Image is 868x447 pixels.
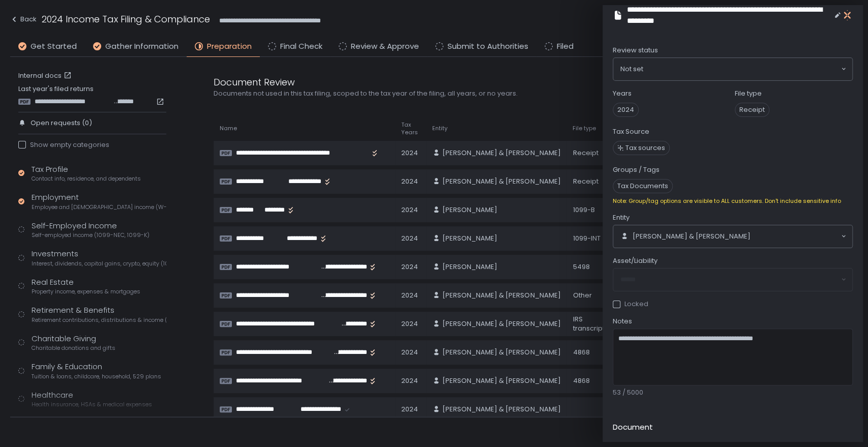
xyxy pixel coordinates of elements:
[442,234,497,243] span: [PERSON_NAME]
[447,41,528,52] span: Submit to Authorities
[613,317,632,326] span: Notes
[613,103,639,117] span: 2024
[351,41,419,52] span: Review & Approve
[613,58,852,80] div: Search for option
[613,46,658,55] span: Review status
[32,361,161,380] div: Family & Education
[613,127,649,136] label: Tax Source
[613,256,657,265] span: Asset/Liability
[32,203,166,211] span: Employee and [DEMOGRAPHIC_DATA] income (W-2s)
[613,179,673,193] span: Tax Documents
[32,333,115,352] div: Charitable Giving
[32,305,166,324] div: Retirement & Benefits
[32,248,166,267] div: Investments
[32,220,149,240] div: Self-Employed Income
[31,41,77,52] span: Get Started
[442,148,560,158] span: [PERSON_NAME] & [PERSON_NAME]
[32,344,115,352] span: Charitable donations and gifts
[220,125,237,132] span: Name
[207,41,252,52] span: Preparation
[31,118,92,128] span: Open requests (0)
[32,164,141,183] div: Tax Profile
[613,422,653,433] h2: Document
[735,89,762,98] label: File type
[613,89,632,98] label: Years
[32,288,140,295] span: Property income, expenses & mortgages
[18,71,74,80] a: Internal docs
[18,84,166,106] div: Last year's filed returns
[401,121,420,136] span: Tax Years
[432,125,447,132] span: Entity
[613,213,630,222] span: Entity
[32,231,149,239] span: Self-employed income (1099-NEC, 1099-K)
[32,175,141,183] span: Contact info, residence, and dependents
[613,197,853,205] div: Note: Group/tag options are visible to ALL customers. Don't include sensitive info
[214,75,702,89] div: Document Review
[620,64,643,74] span: Not set
[613,388,853,397] div: 53 / 5000
[442,376,560,385] span: [PERSON_NAME] & [PERSON_NAME]
[442,291,560,300] span: [PERSON_NAME] & [PERSON_NAME]
[442,348,560,357] span: [PERSON_NAME] & [PERSON_NAME]
[633,232,751,241] span: [PERSON_NAME] & [PERSON_NAME]
[751,231,840,242] input: Search for option
[625,143,665,153] span: Tax sources
[442,177,560,186] span: [PERSON_NAME] & [PERSON_NAME]
[32,192,166,211] div: Employment
[32,316,166,324] span: Retirement contributions, distributions & income (1099-R, 5498)
[613,225,852,248] div: Search for option
[573,125,596,132] span: File type
[442,319,560,329] span: [PERSON_NAME] & [PERSON_NAME]
[442,405,560,414] span: [PERSON_NAME] & [PERSON_NAME]
[613,165,660,174] label: Groups / Tags
[32,401,152,408] span: Health insurance, HSAs & medical expenses
[643,64,840,74] input: Search for option
[32,373,161,380] span: Tuition & loans, childcare, household, 529 plans
[442,205,497,215] span: [PERSON_NAME]
[280,41,322,52] span: Final Check
[10,13,37,25] div: Back
[42,12,210,26] h1: 2024 Income Tax Filing & Compliance
[557,41,574,52] span: Filed
[442,262,497,272] span: [PERSON_NAME]
[105,41,178,52] span: Gather Information
[32,390,152,409] div: Healthcare
[32,277,140,296] div: Real Estate
[214,89,702,98] div: Documents not used in this tax filing, scoped to the tax year of the filing, all years, or no years.
[10,12,37,29] button: Back
[32,260,166,267] span: Interest, dividends, capital gains, crypto, equity (1099s, K-1s)
[735,103,769,117] span: Receipt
